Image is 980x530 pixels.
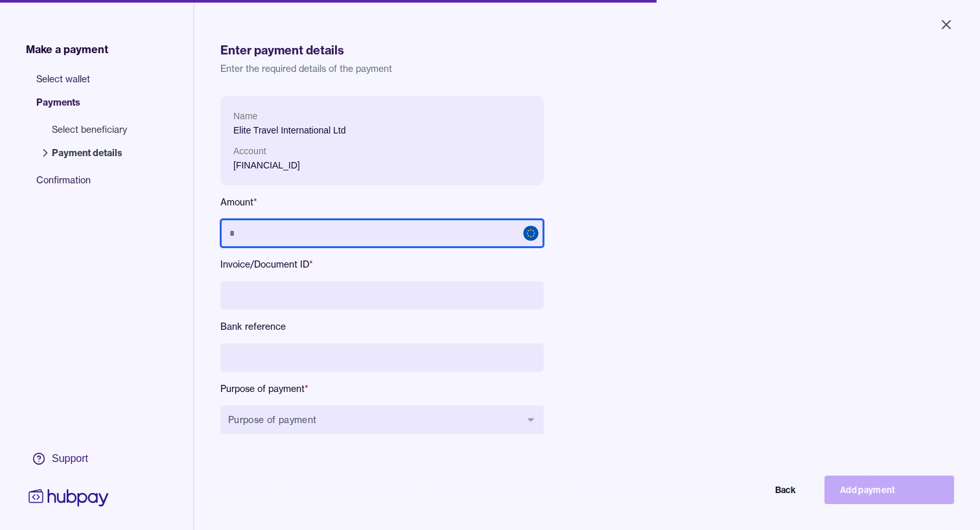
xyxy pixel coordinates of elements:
p: Name [233,109,531,123]
span: Select beneficiary [52,123,127,136]
span: Payment details [52,146,127,159]
p: Elite Travel International Ltd [233,123,531,137]
span: Select wallet [36,73,140,96]
div: Support [52,452,88,466]
p: Account [233,144,531,158]
label: Purpose of payment [220,382,544,395]
span: Make a payment [26,41,108,57]
button: Close [923,10,970,39]
label: Bank reference [220,320,544,333]
span: Payments [36,96,140,119]
label: Amount [220,196,544,209]
p: [FINANCIAL_ID] [233,158,531,172]
button: Purpose of payment [220,406,544,434]
p: Enter the required details of the payment [220,62,954,75]
h1: Enter payment details [220,41,954,60]
a: Support [26,445,111,472]
label: Invoice/Document ID [220,258,544,271]
span: Confirmation [36,174,140,197]
button: Back [682,476,811,504]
